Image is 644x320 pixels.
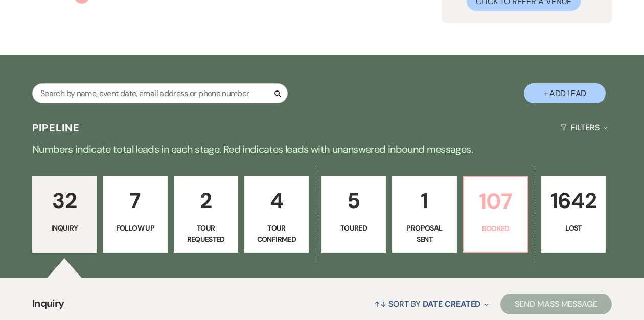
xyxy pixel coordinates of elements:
[328,222,379,234] p: Toured
[244,176,309,253] a: 4Tour Confirmed
[423,299,480,309] span: Date Created
[32,83,288,103] input: Search by name, event date, email address or phone number
[548,184,599,218] p: 1642
[399,222,450,245] p: Proposal Sent
[251,184,302,218] p: 4
[374,299,386,309] span: ↑↓
[500,294,612,314] button: Send Mass Message
[463,176,528,253] a: 107Booked
[180,222,232,245] p: Tour Requested
[103,176,167,253] a: 7Follow Up
[251,222,302,245] p: Tour Confirmed
[370,290,493,317] button: Sort By Date Created
[109,222,160,234] p: Follow Up
[328,184,379,218] p: 5
[39,184,90,218] p: 32
[470,223,521,234] p: Booked
[32,295,64,317] span: Inquiry
[541,176,606,253] a: 1642Lost
[174,176,238,253] a: 2Tour Requested
[399,184,450,218] p: 1
[556,114,612,141] button: Filters
[109,184,160,218] p: 7
[32,176,97,253] a: 32Inquiry
[524,83,606,103] button: + Add Lead
[392,176,456,253] a: 1Proposal Sent
[470,184,521,218] p: 107
[321,176,386,253] a: 5Toured
[180,184,232,218] p: 2
[39,222,90,234] p: Inquiry
[548,222,599,234] p: Lost
[32,121,80,135] h3: Pipeline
